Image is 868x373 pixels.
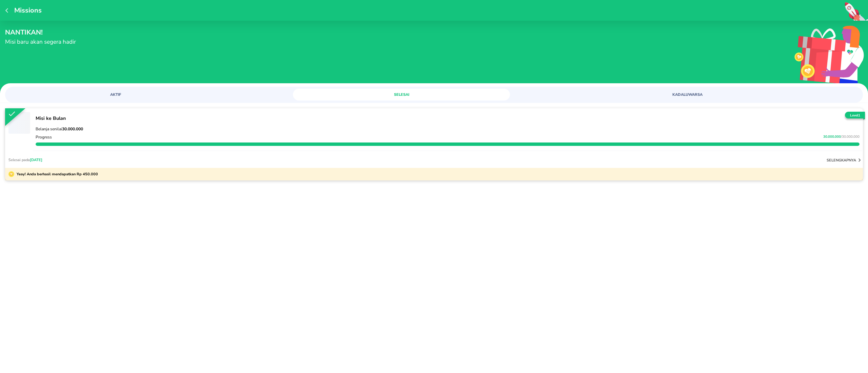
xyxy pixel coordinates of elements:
[844,113,866,118] p: Level 1
[823,134,841,139] span: 30.000.000
[5,27,429,38] p: Nantikan!
[30,157,42,162] span: [DATE]
[841,134,860,139] span: / 30.000.000
[297,92,506,97] span: SELESAI
[293,89,575,101] a: SELESAI
[36,115,860,122] p: Misi ke Bulan
[36,134,52,140] p: Progress
[11,6,42,15] p: Missions
[827,157,863,163] button: selengkapnya
[14,171,98,177] p: Yeay! Anda berhasil mendapatkan Rp 450.000
[579,89,861,101] a: KADALUWARSA
[8,112,30,133] button: ‌
[62,126,83,132] strong: 30.000.000
[8,157,42,162] p: Selesai pada
[5,87,863,101] div: loyalty mission tabs
[7,89,289,101] a: AKTIF
[5,38,429,46] p: Misi baru akan segera hadir
[36,126,83,132] span: Belanja senilai
[827,158,856,163] p: selengkapnya
[11,92,220,97] span: AKTIF
[583,92,792,97] span: KADALUWARSA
